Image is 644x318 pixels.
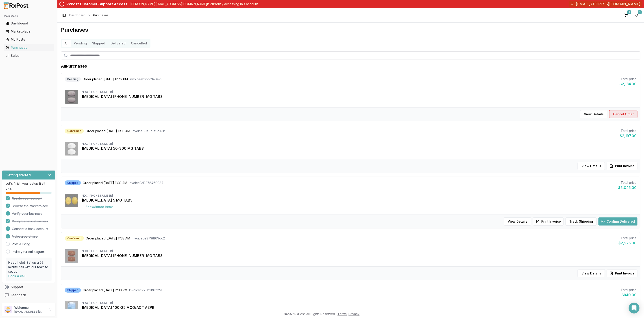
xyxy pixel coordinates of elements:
[89,40,108,47] button: Shipped
[129,181,163,185] span: Invoice 8d3378469087
[69,13,85,18] a: Dashboard
[5,21,52,26] div: Dashboard
[86,236,130,241] span: Order placed [DATE] 11:33 AM
[4,306,12,313] img: User avatar
[65,249,78,263] img: Biktarvy 50-200-25 MG TABS
[65,129,84,134] div: Confirmed
[132,129,165,133] span: Invoice 69a6d1a9d43b
[621,292,637,298] div: $940.00
[69,13,109,18] nav: breadcrumb
[2,28,55,35] button: Marketplace
[12,227,48,231] span: Connect a bank account
[578,162,605,170] button: View Details
[82,142,637,146] div: NDC: [PHONE_NUMBER]
[82,90,637,94] div: NDC: [PHONE_NUMBER]
[132,236,165,241] span: Invoice ce3738f69dc2
[607,269,637,277] button: Print Invoice
[620,77,637,81] div: Total price
[65,180,81,185] div: Shipped
[65,194,78,207] img: Farxiga 5 MG TABS
[618,185,637,190] div: $5,045.00
[6,172,31,178] h3: Getting started
[620,81,637,87] div: $2,134.00
[12,211,42,216] span: Verify your business
[83,181,127,185] span: Order placed [DATE] 11:33 AM
[4,27,54,35] a: Marketplace
[65,236,84,241] div: Confirmed
[638,10,642,14] div: 1
[533,217,564,226] button: Print Invoice
[62,40,71,47] button: All
[86,129,130,133] span: Order placed [DATE] 11:33 AM
[83,288,127,292] span: Order placed [DATE] 12:10 PM
[82,146,637,151] div: [MEDICAL_DATA] 50-300 MG TABS
[66,1,128,7] div: RxPost Customer Support Access:
[82,94,637,99] div: [MEDICAL_DATA] [PHONE_NUMBER] MG TABS
[618,236,637,240] div: Total price
[71,40,89,47] button: Pending
[622,12,630,19] button: 1
[82,197,637,203] div: [MEDICAL_DATA] 5 MG TABS
[621,288,637,292] div: Total price
[65,301,78,315] img: Breo Ellipta 100-25 MCG/ACT AEPB
[6,181,52,186] p: Let's finish your setup first!
[12,219,48,224] span: Verify beneficial owners
[129,288,162,292] span: Invoice c725b2861224
[2,2,30,9] img: RxPost Logo
[61,26,640,33] h1: Purchases
[349,312,360,316] a: Privacy
[566,217,597,226] button: Track Shipping
[618,180,637,185] div: Total price
[4,52,54,60] a: Sales
[82,249,637,253] div: NDC: [PHONE_NUMBER]
[12,196,42,201] span: Create your account
[2,44,55,51] button: Purchases
[65,77,81,82] div: Pending
[620,129,637,133] div: Total price
[82,253,637,258] div: [MEDICAL_DATA] [PHONE_NUMBER] MG TABS
[8,274,26,278] a: Book a call
[82,301,637,305] div: NDC: [PHONE_NUMBER]
[576,1,640,7] span: [EMAIL_ADDRESS][DOMAIN_NAME]
[620,133,637,138] div: $2,197.00
[93,13,109,18] span: Purchases
[4,35,54,44] a: My Posts
[2,20,55,27] button: Dashboard
[2,52,55,59] button: Sales
[4,14,54,18] h2: Main Menu
[82,305,637,310] div: [MEDICAL_DATA] 100-25 MCG/ACT AEPB
[130,77,163,81] span: Invoice eb21dc3a6e73
[629,303,640,314] div: Open Intercom Messenger
[82,203,117,211] button: Show8more items
[128,40,150,47] button: Cancelled
[14,310,46,314] p: [EMAIL_ADDRESS][DOMAIN_NAME]
[2,283,55,291] button: Support
[618,240,637,246] div: $2,275.00
[5,53,52,58] div: Sales
[8,260,49,274] p: Need help? Set up a 25 minute call with our team to set up.
[4,19,54,27] a: Dashboard
[65,142,78,156] img: Dovato 50-300 MG TABS
[5,29,52,34] div: Marketplace
[5,45,52,50] div: Purchases
[627,10,631,14] div: 1
[108,40,128,47] button: Delivered
[82,194,637,197] div: NDC: [PHONE_NUMBER]
[504,217,531,226] button: View Details
[6,187,12,191] span: 75 %
[65,288,81,293] div: Shipped
[12,204,48,208] span: Browse the marketplace
[580,110,607,118] button: View Details
[83,77,128,81] span: Order placed [DATE] 12:42 PM
[338,312,347,316] a: Terms
[61,63,87,69] h1: All Purchases
[633,12,640,19] button: 1
[12,250,45,254] a: Invite your colleagues
[4,44,54,52] a: Purchases
[598,217,637,226] button: Confirm Delivered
